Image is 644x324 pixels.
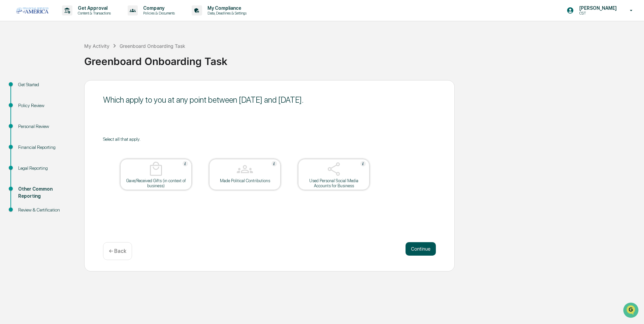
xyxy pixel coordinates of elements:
[622,302,641,320] iframe: Open customer support
[103,136,436,142] div: Select all that apply.
[406,242,436,256] button: Continue
[84,50,641,67] div: Greenboard Onboarding Task
[72,5,114,11] p: Get Approval
[23,52,110,58] div: Start new chat
[4,82,46,94] a: 🖐️Preclearance
[49,86,54,91] div: 🗄️
[202,11,250,15] p: Data, Deadlines & Settings
[237,161,253,177] img: Made Political Contributions
[13,85,43,92] span: Preclearance
[303,178,364,188] div: Used Personal Social Media Accounts for Business
[46,82,86,94] a: 🗄️Attestations
[47,114,82,119] a: Powered byPylon
[67,114,82,119] span: Pylon
[202,5,250,11] p: My Compliance
[18,81,73,88] div: Get Started
[115,54,123,62] button: Start new chat
[16,7,49,13] img: logo
[103,95,436,105] div: Which apply to you at any point between [DATE] and [DATE].
[574,11,620,15] p: CST
[4,95,45,107] a: 🔎Data Lookup
[18,102,73,109] div: Policy Review
[72,11,114,15] p: Content & Transactions
[7,52,19,64] img: 1746055101610-c473b297-6a78-478c-a979-82029cc54cd1
[18,186,73,200] div: Other Common Reporting
[126,178,186,188] div: Gave/Received Gifts (in context of business)
[574,5,620,11] p: [PERSON_NAME]
[326,161,342,177] img: Used Personal Social Media Accounts for Business
[215,178,275,183] div: Made Political Contributions
[18,123,73,130] div: Personal Review
[18,31,111,38] input: Clear
[7,98,12,104] div: 🔎
[109,248,126,254] p: ← Back
[18,206,73,214] div: Review & Certification
[18,144,73,151] div: Financial Reporting
[138,11,178,15] p: Policies & Documents
[56,85,84,92] span: Attestations
[7,14,123,25] p: How can we help?
[7,86,12,91] div: 🖐️
[148,161,164,177] img: Gave/Received Gifts (in context of business)
[18,165,73,172] div: Legal Reporting
[120,43,185,49] div: Greenboard Onboarding Task
[360,161,366,166] img: Help
[138,5,178,11] p: Company
[13,98,42,104] span: Data Lookup
[84,43,109,49] div: My Activity
[183,161,188,166] img: Help
[23,58,85,64] div: We're available if you need us!
[271,161,277,166] img: Help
